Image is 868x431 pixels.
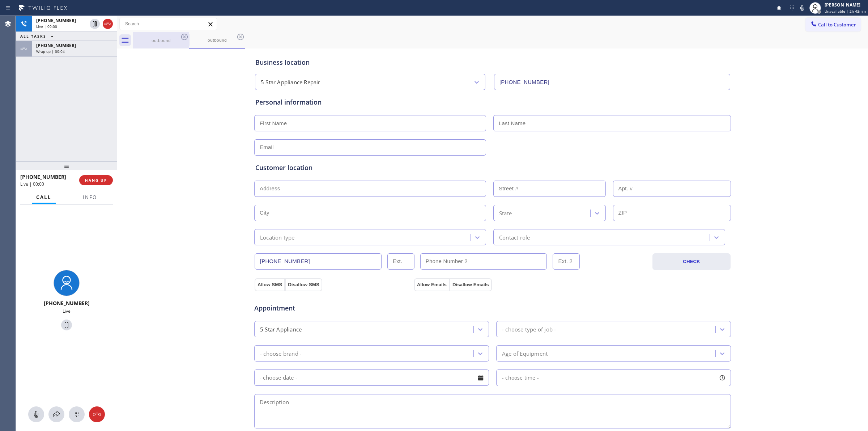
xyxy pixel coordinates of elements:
[805,18,861,31] button: Call to Customer
[254,139,486,156] input: Email
[32,190,56,204] button: Call
[36,42,76,48] span: [PHONE_NUMBER]
[79,175,113,185] button: HANG UP
[499,209,512,217] div: State
[36,17,76,24] span: [PHONE_NUMBER]
[255,58,730,67] div: Business location
[261,78,320,86] div: 5 Star Appliance Repair
[190,37,244,43] div: outbound
[818,21,856,28] span: Call to Customer
[255,253,382,270] input: Phone Number
[825,9,866,14] span: Unavailable | 2h 43min
[63,308,71,314] span: Live
[260,325,302,333] div: 5 Star Appliance
[16,32,61,41] button: ALL TASKS
[493,115,731,131] input: Last Name
[89,406,105,422] button: Hang up
[414,278,450,291] button: Allow Emails
[387,253,414,270] input: Ext.
[44,300,90,307] span: [PHONE_NUMBER]
[797,3,807,13] button: Mute
[613,181,731,197] input: Apt. #
[254,115,486,131] input: First Name
[20,181,44,187] span: Live | 00:00
[255,97,730,107] div: Personal information
[90,19,100,29] button: Hold Customer
[254,369,489,386] input: - choose date -
[493,181,606,197] input: Street #
[254,205,486,221] input: City
[285,278,322,291] button: Disallow SMS
[502,349,548,358] div: Age of Equipment
[61,320,72,330] button: Hold Customer
[78,190,101,204] button: Info
[103,19,113,29] button: Hang up
[134,38,188,43] div: outbound
[499,233,530,241] div: Contact role
[502,325,556,333] div: - choose type of job -
[28,406,44,422] button: Mute
[120,18,217,30] input: Search
[69,406,85,422] button: Open dialpad
[420,253,547,270] input: Phone Number 2
[260,233,295,241] div: Location type
[825,2,866,8] div: [PERSON_NAME]
[83,194,97,200] span: Info
[260,349,302,358] div: - choose brand -
[36,194,51,200] span: Call
[85,178,107,183] span: HANG UP
[254,303,412,313] span: Appointment
[20,34,46,39] span: ALL TASKS
[255,163,730,173] div: Customer location
[48,406,64,422] button: Open directory
[36,24,57,29] span: Live | 00:00
[450,278,492,291] button: Disallow Emails
[553,253,580,270] input: Ext. 2
[254,181,486,197] input: Address
[36,49,65,54] span: Wrap up | 00:04
[20,173,66,180] span: [PHONE_NUMBER]
[255,278,285,291] button: Allow SMS
[652,253,731,270] button: CHECK
[494,74,730,90] input: Phone Number
[613,205,731,221] input: ZIP
[502,374,539,381] span: - choose time -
